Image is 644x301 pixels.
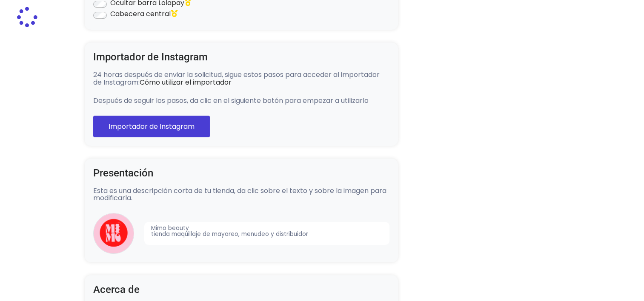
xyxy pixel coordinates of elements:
[93,167,389,179] h4: Presentación
[93,97,389,105] p: Después de seguir los pasos, da clic en el siguiente botón para empezar a utilizarlo
[93,51,389,63] h4: Importador de Instagram
[144,222,389,245] div: Mimo beauty tienda maquillaje de mayoreo, menudeo y distribuidor
[93,187,389,202] p: Esta es una descripción corta de tu tienda, da clic sobre el texto y sobre la imagen para modific...
[171,10,177,17] i: Feature Lolapay Pro
[93,116,210,137] a: Importador de Instagram
[93,71,389,86] p: 24 horas después de enviar la solicitud, sigue estos pasos para acceder al importador de Instagram:
[93,284,389,296] h4: Acerca de
[110,10,177,18] label: Cabecera central
[140,77,232,87] a: Cómo utilizar el importador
